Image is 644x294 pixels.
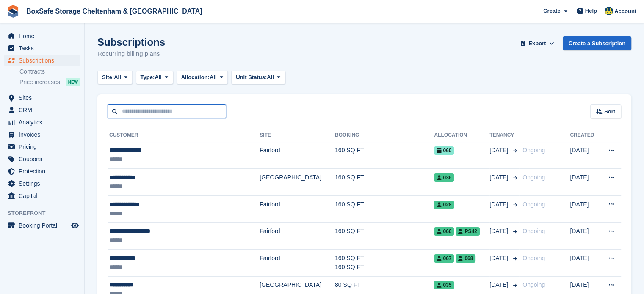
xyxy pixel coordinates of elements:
[260,169,335,196] td: [GEOGRAPHIC_DATA]
[236,73,267,82] span: Unit Status:
[4,55,80,66] a: menu
[19,129,69,140] span: Invoices
[489,280,510,289] span: [DATE]
[97,49,165,59] p: Recurring billing plans
[19,42,69,54] span: Tasks
[522,228,545,234] span: Ongoing
[522,174,545,181] span: Ongoing
[8,209,84,217] span: Storefront
[335,169,434,196] td: 160 SQ FT
[4,104,80,116] a: menu
[563,36,631,50] a: Create a Subscription
[136,71,173,85] button: Type: All
[570,129,600,142] th: Created
[519,36,556,50] button: Export
[4,220,80,231] a: menu
[489,146,510,155] span: [DATE]
[489,200,510,209] span: [DATE]
[522,255,545,261] span: Ongoing
[4,30,80,42] a: menu
[335,195,434,223] td: 160 SQ FT
[522,147,545,154] span: Ongoing
[19,92,69,104] span: Sites
[4,129,80,140] a: menu
[260,195,335,223] td: Fairford
[19,116,69,128] span: Analytics
[489,173,510,182] span: [DATE]
[114,73,121,82] span: All
[585,7,597,15] span: Help
[260,250,335,277] td: Fairford
[434,201,454,209] span: 028
[19,55,69,66] span: Subscriptions
[604,107,615,116] span: Sort
[605,7,613,15] img: Kim Virabi
[260,142,335,169] td: Fairford
[210,73,217,82] span: All
[489,129,519,142] th: Tenancy
[4,190,80,202] a: menu
[434,281,454,289] span: 035
[19,165,69,177] span: Protection
[231,71,285,85] button: Unit Status: All
[177,71,228,85] button: Allocation: All
[19,104,69,116] span: CRM
[528,39,546,48] span: Export
[155,73,162,82] span: All
[19,77,80,87] a: Price increases NEW
[434,254,454,263] span: 067
[108,129,260,142] th: Customer
[19,153,69,165] span: Coupons
[434,227,454,236] span: 066
[614,7,636,16] span: Account
[19,141,69,153] span: Pricing
[19,30,69,42] span: Home
[19,78,60,86] span: Price increases
[335,129,434,142] th: Booking
[570,169,600,196] td: [DATE]
[19,178,69,190] span: Settings
[141,73,155,82] span: Type:
[4,153,80,165] a: menu
[434,146,454,155] span: 060
[522,281,545,288] span: Ongoing
[570,142,600,169] td: [DATE]
[434,173,454,182] span: 036
[434,129,489,142] th: Allocation
[23,4,205,18] a: BoxSafe Storage Cheltenham & [GEOGRAPHIC_DATA]
[267,73,274,82] span: All
[489,254,510,263] span: [DATE]
[4,165,80,177] a: menu
[97,71,133,85] button: Site: All
[4,178,80,190] a: menu
[181,73,210,82] span: Allocation:
[335,250,434,277] td: 160 SQ FT 160 SQ FT
[543,7,560,15] span: Create
[522,201,545,208] span: Ongoing
[19,190,69,202] span: Capital
[102,73,114,82] span: Site:
[4,42,80,54] a: menu
[4,92,80,104] a: menu
[335,142,434,169] td: 160 SQ FT
[19,220,69,231] span: Booking Portal
[7,5,19,18] img: stora-icon-8386f47178a22dfd0bd8f6a31ec36ba5ce8667c1dd55bd0f319d3a0aa187defe.svg
[570,250,600,277] td: [DATE]
[489,227,510,236] span: [DATE]
[570,223,600,250] td: [DATE]
[66,78,80,86] div: NEW
[570,195,600,223] td: [DATE]
[456,227,479,236] span: PS42
[335,223,434,250] td: 160 SQ FT
[456,254,475,263] span: 068
[19,68,80,76] a: Contracts
[260,223,335,250] td: Fairford
[4,116,80,128] a: menu
[70,220,80,231] a: Preview store
[260,129,335,142] th: Site
[4,141,80,153] a: menu
[97,36,165,48] h1: Subscriptions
